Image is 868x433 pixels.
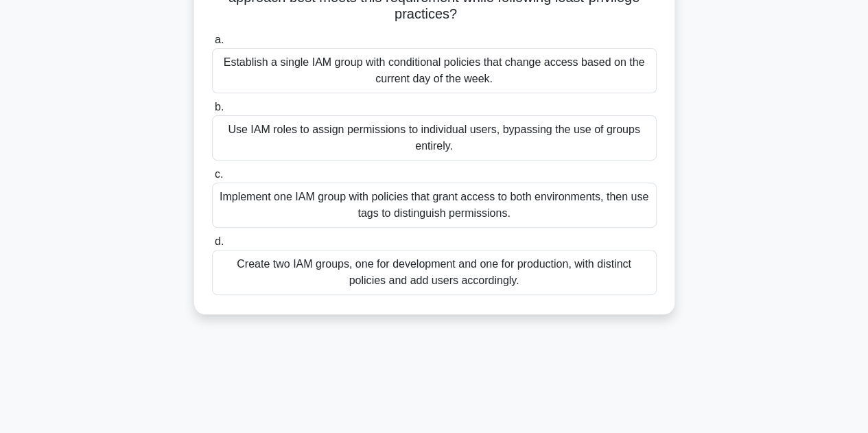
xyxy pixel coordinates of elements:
[215,101,224,113] span: b.
[212,250,657,295] div: Create two IAM groups, one for development and one for production, with distinct policies and add...
[215,34,224,45] span: a.
[212,183,657,228] div: Implement one IAM group with policies that grant access to both environments, then use tags to di...
[215,168,223,180] span: c.
[212,48,657,93] div: Establish a single IAM group with conditional policies that change access based on the current da...
[215,235,224,247] span: d.
[212,115,657,161] div: Use IAM roles to assign permissions to individual users, bypassing the use of groups entirely.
